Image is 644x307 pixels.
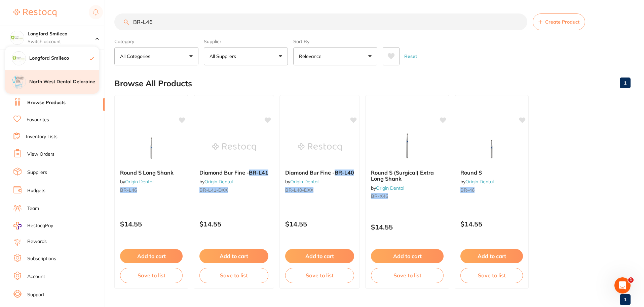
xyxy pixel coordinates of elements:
[26,133,58,140] a: Inventory Lists
[199,249,268,263] button: Add to cart
[285,179,318,185] span: by
[27,187,45,194] a: Budgets
[460,169,482,176] span: Round S
[120,187,137,193] em: BR-L46
[285,187,313,193] em: BR-L40-DXX
[28,31,96,37] h4: Longford Smileco
[199,170,268,176] b: Diamond Bur Fine - BR-L41
[120,268,183,283] button: Save to list
[371,170,444,182] b: Round S (Surgical) Extra Long Shank
[27,291,44,298] a: Support
[533,13,585,30] button: Create Product
[13,222,22,229] img: RestocqPay
[371,185,404,191] span: by
[27,222,53,229] span: RestocqPay
[298,130,342,164] img: Diamond Bur Fine - BR-L40
[27,255,56,262] a: Subscriptions
[27,151,54,158] a: View Orders
[460,187,475,193] em: BR-46
[120,220,183,228] p: $14.55
[114,79,192,88] h2: Browse All Products
[27,238,47,245] a: Rewards
[129,130,173,164] img: Round S Long Shank
[204,179,233,185] a: Origin Dental
[210,53,239,60] p: All Suppliers
[12,75,26,89] img: North West Dental Deloraine
[27,99,66,106] a: Browse Products
[13,222,53,229] a: RestocqPay
[120,170,183,176] b: Round S Long Shank
[376,185,404,191] a: Origin Dental
[27,273,45,280] a: Account
[628,277,634,283] span: 1
[199,169,249,176] span: Diamond Bur Fine -
[27,205,39,212] a: Team
[460,179,494,185] span: by
[114,47,198,65] button: All Categories
[120,249,183,263] button: Add to cart
[199,179,233,185] span: by
[13,5,56,21] a: Restocq Logo
[293,38,377,44] label: Sort By
[465,179,494,185] a: Origin Dental
[470,130,514,164] img: Round S
[27,169,47,176] a: Suppliers
[614,277,631,294] iframe: Intercom live chat
[402,47,419,65] button: Reset
[199,220,268,228] p: $14.55
[120,169,174,176] span: Round S Long Shank
[371,169,434,182] span: Round S (Surgical) Extra Long Shank
[371,249,444,263] button: Add to cart
[545,19,579,25] span: Create Product
[620,76,631,90] a: 1
[285,268,354,283] button: Save to list
[460,220,523,228] p: $14.55
[371,268,444,283] button: Save to list
[28,38,96,45] p: Switch account
[29,55,90,62] h4: Longford Smileco
[114,38,198,44] label: Category
[299,53,324,60] p: Relevance
[199,187,228,193] em: BR-L41-DXX
[199,268,268,283] button: Save to list
[125,179,153,185] a: Origin Dental
[460,249,523,263] button: Add to cart
[620,293,631,306] a: 1
[10,31,24,44] img: Longford Smileco
[204,47,288,65] button: All Suppliers
[204,38,288,44] label: Supplier
[13,9,56,17] img: Restocq Logo
[285,170,354,176] b: Diamond Bur Fine - BR-L40
[285,249,354,263] button: Add to cart
[120,53,153,60] p: All Categories
[285,220,354,228] p: $14.55
[371,223,444,231] p: $14.55
[120,179,153,185] span: by
[385,130,429,164] img: Round S (Surgical) Extra Long Shank
[460,170,523,176] b: Round S
[335,169,354,176] em: BR-L40
[460,268,523,283] button: Save to list
[212,130,256,164] img: Diamond Bur Fine - BR-L41
[27,117,49,123] a: Favourites
[12,52,26,65] img: Longford Smileco
[29,79,99,85] h4: North West Dental Deloraine
[285,169,335,176] span: Diamond Bur Fine -
[114,13,527,30] input: Search Products
[249,169,268,176] em: BR-L41
[290,179,318,185] a: Origin Dental
[293,47,377,65] button: Relevance
[371,193,388,199] em: BR-X46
